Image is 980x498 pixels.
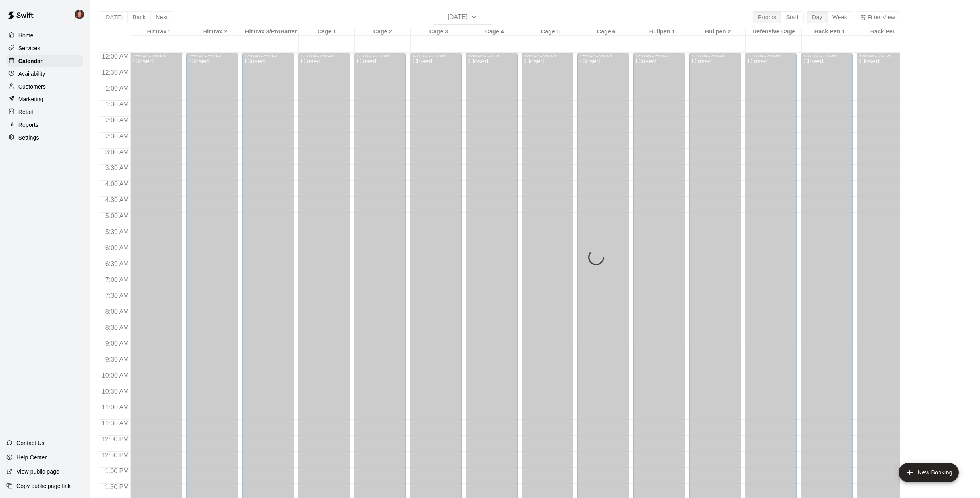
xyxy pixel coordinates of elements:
span: 3:00 AM [103,149,131,156]
p: Contact Us [16,439,45,447]
div: Defensive Cage [746,28,802,36]
span: 10:30 AM [100,388,131,395]
div: 12:00 AM – 2:00 PM [803,54,850,58]
span: 8:30 AM [103,324,131,331]
div: 12:00 AM – 2:00 PM [859,54,906,58]
div: Cage 1 [299,28,355,36]
span: 6:00 AM [103,244,131,251]
div: 12:00 AM – 2:00 PM [133,54,180,58]
div: Cage 5 [522,28,578,36]
a: Home [6,30,83,41]
span: 9:30 AM [103,356,131,363]
div: Bullpen 2 [690,28,746,36]
a: Settings [6,132,83,144]
div: HitTrax 2 [187,28,243,36]
span: 12:00 PM [99,436,130,443]
span: 5:30 AM [103,228,131,235]
div: 12:00 AM – 2:00 PM [300,54,348,58]
div: 12:00 AM – 2:00 PM [468,54,515,58]
div: Cage 2 [355,28,411,36]
div: 12:00 AM – 2:00 PM [692,54,739,58]
div: HitTrax 1 [131,28,187,36]
span: 1:30 AM [103,101,131,108]
span: 1:00 PM [103,468,131,474]
div: 12:00 AM – 2:00 PM [356,54,403,58]
div: 12:00 AM – 2:00 PM [245,54,292,58]
span: 6:30 AM [103,260,131,267]
a: Availability [6,68,83,80]
p: Customers [18,83,46,91]
a: Marketing [6,93,83,105]
span: 7:00 AM [103,276,131,283]
span: 1:30 PM [103,484,131,490]
img: Mike Skogen [75,10,84,19]
span: 3:30 AM [103,165,131,171]
p: Settings [18,134,39,142]
div: Cage 4 [466,28,522,36]
div: Back Pen 2 [857,28,913,36]
div: Back Pen 1 [802,28,857,36]
a: Calendar [6,55,83,67]
span: 9:00 AM [103,340,131,347]
button: add [899,463,959,482]
p: Services [18,44,40,52]
div: HitTrax 3/ProBatter [243,28,299,36]
div: Cage 3 [411,28,466,36]
div: Bullpen 1 [634,28,690,36]
p: Copy public page link [16,482,71,490]
p: Calendar [18,57,43,65]
span: 4:00 AM [103,181,131,187]
p: View public page [16,468,59,476]
p: Home [18,31,34,39]
span: 7:30 AM [103,292,131,299]
div: 12:00 AM – 2:00 PM [747,54,794,58]
div: Mike Skogen [73,6,90,22]
p: Availability [18,70,45,78]
a: Reports [6,119,83,131]
p: Reports [18,121,38,129]
span: 8:00 AM [103,308,131,315]
div: 12:00 AM – 2:00 PM [636,54,683,58]
div: 12:00 AM – 2:00 PM [412,54,459,58]
span: 11:30 AM [100,420,131,427]
span: 12:30 PM [99,452,130,459]
div: 12:00 AM – 2:00 PM [580,54,627,58]
span: 1:00 AM [103,85,131,92]
div: 12:00 AM – 2:00 PM [189,54,236,58]
span: 5:00 AM [103,213,131,219]
a: Services [6,42,83,54]
span: 2:30 AM [103,133,131,140]
span: 12:00 AM [100,53,131,60]
a: Retail [6,106,83,118]
div: 12:00 AM – 2:00 PM [524,54,571,58]
a: Customers [6,81,83,93]
span: 10:00 AM [100,372,131,379]
div: Cage 6 [578,28,634,36]
span: 12:30 AM [100,69,131,76]
span: 2:00 AM [103,117,131,124]
span: 4:30 AM [103,197,131,203]
p: Marketing [18,95,43,103]
p: Retail [18,108,33,116]
p: Help Center [16,453,47,461]
span: 11:00 AM [100,404,131,411]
